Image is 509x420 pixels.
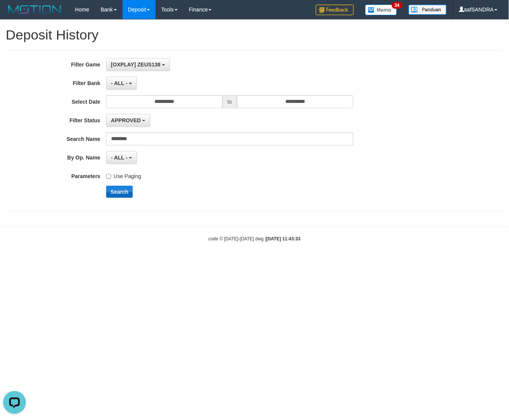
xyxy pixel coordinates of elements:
[409,5,447,15] img: panduan.png
[106,170,141,180] label: Use Paging
[208,236,301,242] small: code © [DATE]-[DATE] dwg |
[106,77,137,90] button: - ALL -
[365,5,397,15] img: Button%20Memo.svg
[106,114,150,127] button: APPROVED
[316,5,354,15] img: Feedback.jpg
[106,186,133,198] button: Search
[111,117,141,123] span: APPROVED
[111,62,161,68] span: [OXPLAY] ZEUS138
[6,4,64,15] img: MOTION_logo.png
[111,80,128,86] span: - ALL -
[111,155,128,161] span: - ALL -
[266,236,301,242] strong: [DATE] 11:43:33
[106,58,170,71] button: [OXPLAY] ZEUS138
[106,174,111,179] input: Use Paging
[6,27,503,43] h1: Deposit History
[223,95,237,108] span: to
[106,151,137,164] button: - ALL -
[392,2,402,9] span: 34
[3,3,26,26] button: Open LiveChat chat widget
